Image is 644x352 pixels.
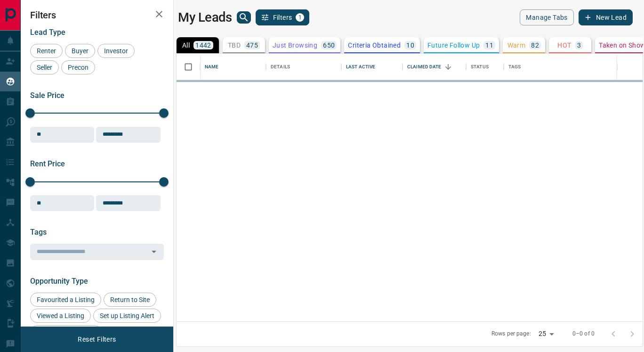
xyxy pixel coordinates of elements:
div: Set up Listing Alert [93,309,161,323]
div: Viewed a Listing [30,309,91,323]
p: All [182,42,190,49]
p: 11 [485,42,493,49]
span: Tags [30,228,47,237]
div: Last Active [341,54,402,80]
p: Future Follow Up [427,42,480,49]
div: Claimed Date [402,54,466,80]
p: Criteria Obtained [348,42,401,49]
div: Seller [30,60,59,74]
h2: Filters [30,9,164,21]
p: Warm [507,42,526,49]
button: Sort [442,60,455,74]
div: Favourited a Listing [30,293,101,307]
p: 0–0 of 0 [572,330,595,338]
p: 82 [531,42,539,49]
p: Just Browsing [273,42,317,49]
div: Last Active [346,54,375,80]
span: Return to Site [107,296,153,303]
span: Viewed a Listing [33,312,88,319]
span: Lead Type [30,28,65,37]
div: Name [200,54,266,80]
p: 10 [406,42,414,49]
div: Tags [504,54,618,80]
p: 1442 [195,42,211,49]
div: Precon [61,60,95,74]
span: Investor [101,47,131,55]
button: Open [147,245,161,258]
span: Opportunity Type [30,277,88,286]
div: Buyer [65,44,95,58]
span: Set up Listing Alert [97,312,158,319]
button: New Lead [579,9,633,25]
div: Status [466,54,504,80]
div: Renter [30,44,63,58]
div: Return to Site [104,293,156,307]
p: Rows per page: [491,330,531,338]
p: 650 [323,42,335,49]
span: Precon [64,64,92,71]
button: search button [237,11,251,24]
div: Tags [508,54,521,80]
button: Manage Tabs [520,9,573,25]
div: 25 [535,327,557,341]
span: 1 [297,14,303,21]
span: Seller [33,64,56,71]
span: Renter [33,47,59,55]
span: Sale Price [30,91,64,100]
div: Details [266,54,341,80]
span: Favourited a Listing [33,296,98,303]
div: Investor [97,44,135,58]
div: Claimed Date [407,54,442,80]
p: HOT [557,42,571,49]
h1: My Leads [178,10,232,25]
button: Filters1 [256,9,310,25]
p: 475 [246,42,258,49]
button: Reset Filters [72,331,122,347]
div: Status [471,54,489,80]
span: Buyer [68,47,92,55]
div: Details [271,54,290,80]
div: Name [205,54,219,80]
p: TBD [228,42,241,49]
p: 3 [577,42,581,49]
span: Rent Price [30,159,65,168]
